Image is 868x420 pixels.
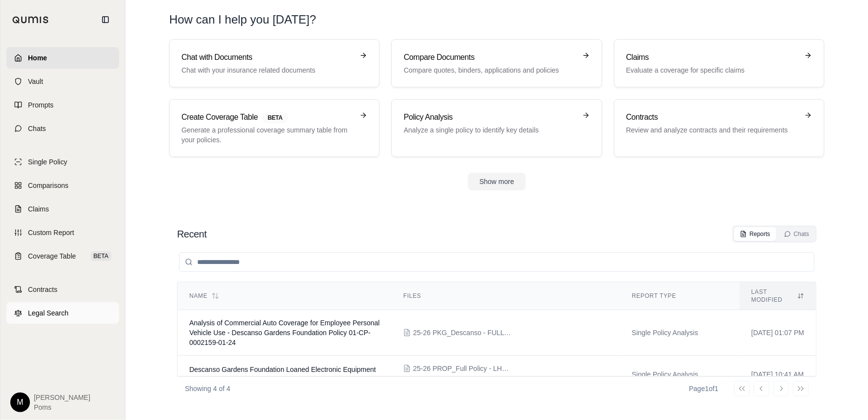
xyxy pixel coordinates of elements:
a: Coverage TableBETA [6,245,119,267]
a: Home [6,47,119,69]
a: Chats [6,118,119,139]
span: Prompts [28,100,53,110]
h2: Recent [177,227,206,241]
a: Create Coverage TableBETAGenerate a professional coverage summary table from your policies. [169,99,380,157]
div: M [10,393,30,412]
span: Custom Report [28,228,74,237]
p: Analyze a single policy to identify key details [404,125,576,135]
a: Comparisons [6,175,119,196]
a: Compare DocumentsCompare quotes, binders, applications and policies [391,39,602,87]
td: [DATE] 10:41 AM [740,356,816,394]
h3: Chat with Documents [181,52,354,63]
th: Report Type [620,282,740,310]
span: Coverage Table [28,251,76,261]
span: BETA [91,251,111,261]
div: Name [189,292,380,300]
button: Collapse sidebar [98,12,113,27]
img: Qumis Logo [12,16,49,24]
h3: Contracts [626,111,798,123]
a: Legal Search [6,302,119,324]
span: Home [28,53,47,63]
h1: How can I help you [DATE]? [169,12,824,27]
p: Review and analyze contracts and their requirements [626,125,798,135]
div: Chats [784,230,809,238]
a: ClaimsEvaluate a coverage for specific claims [614,39,824,87]
td: [DATE] 01:07 PM [740,310,816,356]
p: Generate a professional coverage summary table from your policies. [181,125,354,145]
a: Vault [6,71,119,92]
h3: Compare Documents [404,52,576,63]
a: Prompts [6,94,119,116]
span: Legal Search [28,308,69,318]
p: Showing 4 of 4 [185,384,230,394]
span: Claims [28,204,49,214]
p: Evaluate a coverage for specific claims [626,65,798,75]
span: BETA [262,112,288,123]
span: Single Policy [28,157,67,167]
p: Compare quotes, binders, applications and policies [404,65,576,75]
h3: Create Coverage Table [181,111,354,123]
button: Show more [468,173,526,190]
div: Reports [740,230,770,238]
h3: Claims [626,52,798,63]
button: Chats [778,227,815,241]
p: Chat with your insurance related documents [181,65,354,75]
span: Analysis of Commercial Auto Coverage for Employee Personal Vehicle Use - Descanso Gardens Foundat... [189,319,380,346]
span: Vault [28,77,43,86]
span: Contracts [28,285,57,294]
div: Last modified [751,288,804,304]
a: Single Policy [6,151,119,173]
a: ContractsReview and analyze contracts and their requirements [614,99,824,157]
button: Reports [734,227,776,241]
span: 25-26 PROP_Full Policy - LHT948892 00 with RSUI.pdf [413,364,511,373]
a: Custom Report [6,222,119,243]
span: Poms [34,402,90,412]
span: Comparisons [28,181,68,190]
span: Chats [28,124,46,133]
span: [PERSON_NAME] [34,393,90,402]
span: 25-26 PROP_Full Policy - Descanso Gardens with AXIS.pdf [413,375,511,385]
a: Policy AnalysisAnalyze a single policy to identify key details [391,99,602,157]
span: 25-26 PKG_Descanso - FULL COMMERCIAL PACKAGE POLICY# 01-CP-0002159-01-24.pdf [413,328,511,338]
div: Page 1 of 1 [689,384,718,394]
h3: Policy Analysis [404,111,576,123]
td: Single Policy Analysis [620,356,740,394]
span: Descanso Gardens Foundation Loaned Electronic Equipment Coverage Analysis [189,366,376,383]
td: Single Policy Analysis [620,310,740,356]
th: Files [391,282,620,310]
a: Chat with DocumentsChat with your insurance related documents [169,39,380,87]
a: Contracts [6,279,119,300]
a: Claims [6,198,119,220]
